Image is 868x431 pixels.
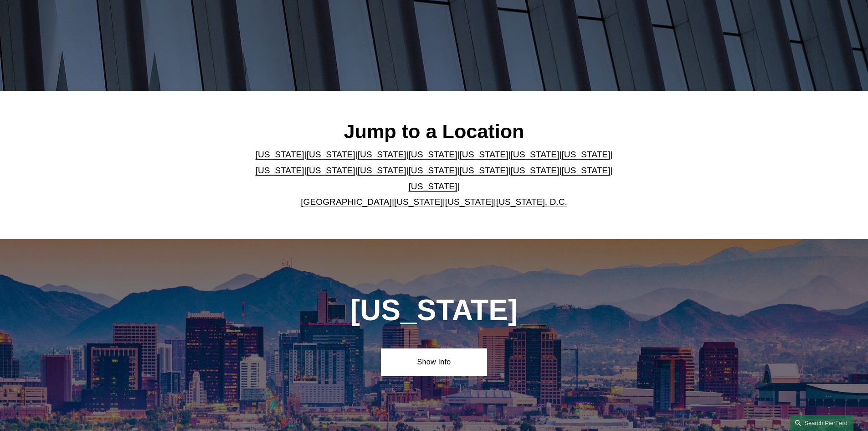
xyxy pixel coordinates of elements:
[459,166,508,175] a: [US_STATE]
[409,150,457,159] a: [US_STATE]
[248,147,620,210] p: | | | | | | | | | | | | | | | | | |
[409,166,457,175] a: [US_STATE]
[790,415,853,431] a: Search this site
[256,150,304,159] a: [US_STATE]
[409,182,457,191] a: [US_STATE]
[301,197,392,207] a: [GEOGRAPHIC_DATA]
[445,197,494,207] a: [US_STATE]
[510,166,559,175] a: [US_STATE]
[358,150,406,159] a: [US_STATE]
[510,150,559,159] a: [US_STATE]
[459,150,508,159] a: [US_STATE]
[248,119,620,143] h2: Jump to a Location
[394,197,443,207] a: [US_STATE]
[561,150,610,159] a: [US_STATE]
[307,150,355,159] a: [US_STATE]
[301,294,567,327] h1: [US_STATE]
[256,166,304,175] a: [US_STATE]
[561,166,610,175] a: [US_STATE]
[358,166,406,175] a: [US_STATE]
[381,348,487,376] a: Show Info
[496,197,567,207] a: [US_STATE], D.C.
[307,166,355,175] a: [US_STATE]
